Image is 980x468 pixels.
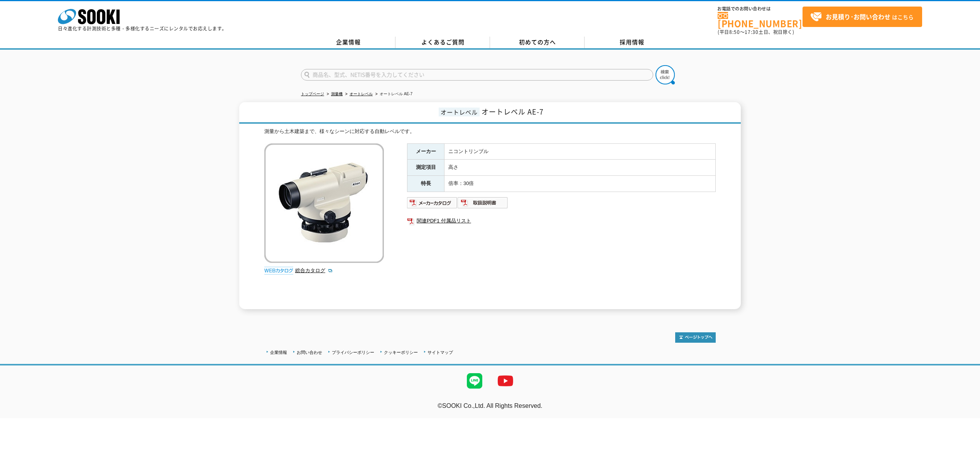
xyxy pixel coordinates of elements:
[444,176,716,192] td: 倍率：30倍
[331,92,343,96] a: 測量機
[301,37,395,48] a: 企業情報
[675,332,716,343] img: トップページへ
[490,365,521,396] img: YouTube
[718,12,803,28] a: [PHONE_NUMBER]
[810,11,914,23] span: はこちら
[656,65,675,84] img: btn_search.png
[407,216,716,226] a: 関連PDF1 付属品リスト
[384,350,418,355] a: クッキーポリシー
[407,160,444,176] th: 測定項目
[718,29,794,35] span: (平日 ～ 土日、祝日除く)
[458,202,508,207] a: 取扱説明書
[729,29,740,35] span: 8:50
[950,411,980,417] a: テストMail
[826,12,890,21] strong: お見積り･お問い合わせ
[745,29,759,35] span: 17:30
[301,92,324,96] a: トップページ
[459,365,490,396] img: LINE
[264,128,716,136] div: 測量から土木建築まで、様々なシーンに対応する自動レベルです。
[301,69,653,81] input: 商品名、型式、NETIS番号を入力してください
[519,38,556,46] span: 初めての方へ
[295,268,333,273] a: 総合カタログ
[350,92,373,96] a: オートレベル
[482,106,544,117] span: オートレベル AE-7
[407,176,444,192] th: 特長
[585,37,679,48] a: 採用情報
[407,202,458,207] a: メーカーカタログ
[374,90,412,98] li: オートレベル AE-7
[270,350,287,355] a: 企業情報
[58,26,227,31] p: 日々進化する計測技術と多種・多様化するニーズにレンタルでお応えします。
[264,267,293,274] img: webカタログ
[439,108,480,116] span: オートレベル
[490,37,585,48] a: 初めての方へ
[718,7,803,11] span: お電話でのお問い合わせは
[444,160,716,176] td: 高さ
[395,37,490,48] a: よくあるご質問
[407,143,444,160] th: メーカー
[407,197,458,209] img: メーカーカタログ
[458,197,508,209] img: 取扱説明書
[297,350,322,355] a: お問い合わせ
[332,350,374,355] a: プライバシーポリシー
[444,143,716,160] td: ニコントリンブル
[803,7,922,27] a: お見積り･お問い合わせはこちら
[427,350,453,355] a: サイトマップ
[264,143,384,263] img: オートレベル AE-7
